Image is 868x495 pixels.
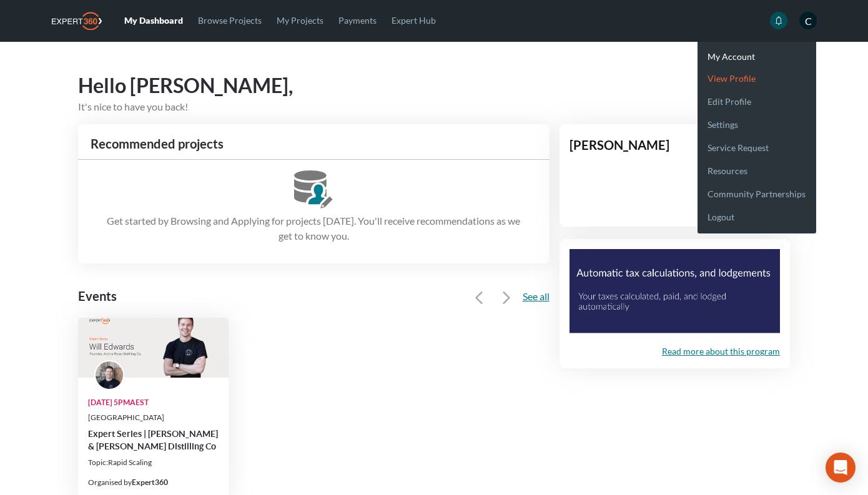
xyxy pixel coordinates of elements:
a: Community Partnerships [698,177,816,200]
a: Settings [698,108,816,131]
span: Expert Series | [PERSON_NAME] & [PERSON_NAME] Distilling Co [88,428,219,453]
svg: icon [473,292,485,304]
a: Logout [698,200,816,223]
img: Expert360 [52,12,102,30]
a: Edit profile [698,85,816,108]
img: Image [570,249,780,333]
span: Will Edwards [94,360,124,390]
div: Open Intercom Messenger [826,453,856,483]
h3: Hello [PERSON_NAME], [78,72,790,99]
button: Read more about this program [662,345,780,358]
span: C [697,134,779,216]
svg: icon [774,16,783,25]
span: Organised by [88,478,132,488]
a: Resources [698,154,816,177]
span: [GEOGRAPHIC_DATA] [88,413,164,423]
a: See all [523,290,550,302]
li: My Account [698,52,816,62]
hr: Separator [78,159,550,160]
span: [DATE] 5PM AEST [88,398,149,408]
a: Service request [698,131,816,154]
span: Read more about this program [662,346,780,356]
span: Topic: Rapid Scaling [88,458,152,468]
span: Get started by Browsing and Applying for projects [DATE]. You'll receive recommendations as we ge... [78,208,550,253]
svg: icon [294,170,333,208]
svg: icon [500,292,513,304]
span: It's nice to have you back! [78,100,188,112]
h3: Recommended projects [78,134,550,154]
span: [PERSON_NAME] [570,138,669,152]
p: Events [78,285,308,308]
span: C [799,12,817,29]
a: View profile [698,62,816,85]
span: Expert360 [132,478,168,488]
